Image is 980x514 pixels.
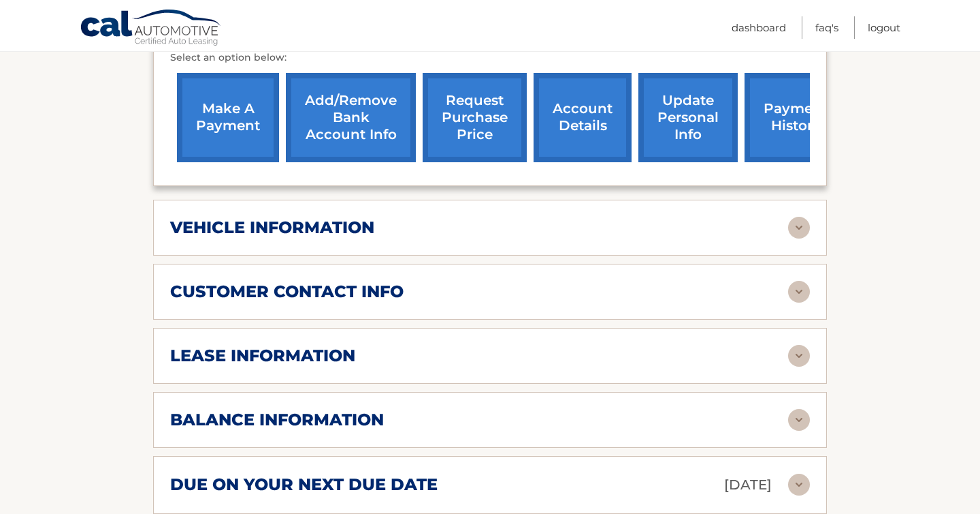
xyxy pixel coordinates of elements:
a: Add/Remove bank account info [286,73,416,162]
h2: balance information [170,410,384,430]
img: accordion-rest.svg [788,474,810,496]
h2: due on your next due date [170,474,438,495]
a: Logout [868,16,900,39]
p: [DATE] [724,473,772,497]
p: Select an option below: [170,50,810,66]
a: Cal Automotive [80,9,223,48]
h2: vehicle information [170,217,374,238]
img: accordion-rest.svg [788,217,810,239]
img: accordion-rest.svg [788,345,810,367]
a: Dashboard [732,16,786,39]
a: account details [534,73,632,162]
a: make a payment [177,73,279,162]
h2: customer contact info [170,282,404,302]
a: FAQ's [815,16,838,39]
a: update personal info [638,73,738,162]
a: payment history [745,73,847,162]
img: accordion-rest.svg [788,409,810,431]
a: request purchase price [423,73,527,162]
img: accordion-rest.svg [788,281,810,303]
h2: lease information [170,346,355,366]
